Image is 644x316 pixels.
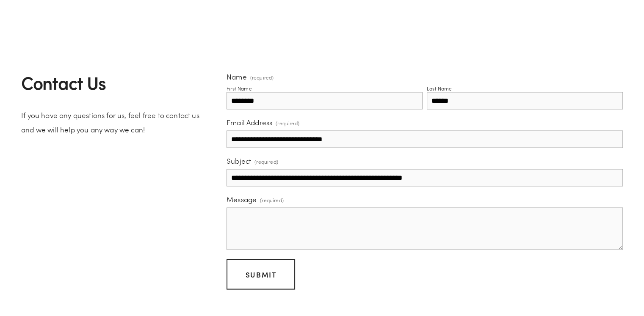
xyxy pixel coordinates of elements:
button: SubmitSubmit [227,259,295,289]
span: (required) [260,194,284,206]
span: (required) [250,74,274,80]
span: (required) [276,117,299,129]
div: Last Name [427,85,452,91]
span: Subject [227,156,251,165]
h2: Contact Us [21,71,212,93]
p: If you have any questions for us, feel free to contact us and we will help you any way we can! [21,107,212,136]
span: (required) [254,155,278,167]
div: First Name [227,85,252,91]
span: Name [227,71,247,81]
span: Email Address [227,117,272,126]
span: Message [227,194,257,203]
span: Submit [245,269,276,279]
